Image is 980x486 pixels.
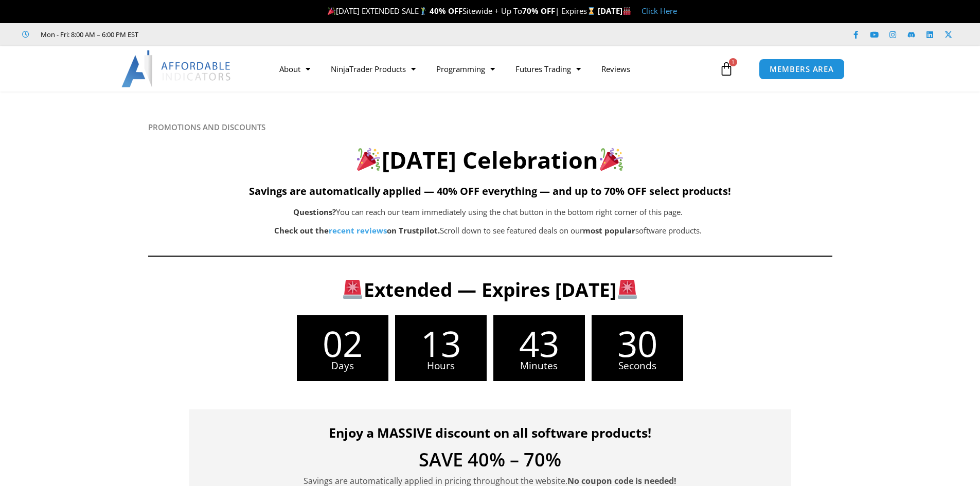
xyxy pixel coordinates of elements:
[704,54,749,84] a: 1
[320,57,426,81] a: NinjaTrader Products
[269,57,320,81] a: About
[148,185,832,197] h5: Savings are automatically applied — 40% OFF everything — and up to 70% OFF select products!
[328,7,335,15] img: 🎉
[493,361,585,371] span: Minutes
[598,6,631,16] strong: [DATE]
[426,57,505,81] a: Programming
[274,225,440,236] strong: Check out the on Trustpilot.
[343,280,362,299] img: 🚨
[357,148,380,171] img: 🎉
[592,361,683,371] span: Seconds
[205,425,776,440] h4: Enjoy a MASSIVE discount on all software products!
[148,122,832,132] h6: PROMOTIONS AND DISCOUNTS
[148,145,832,175] h2: [DATE] Celebration
[618,280,637,299] img: 🚨
[153,29,307,40] iframe: Customer reviews powered by Trustpilot
[600,148,623,171] img: 🎉
[591,57,640,81] a: Reviews
[269,57,717,81] nav: Menu
[293,207,336,217] b: Questions?
[200,224,777,238] p: Scroll down to see featured deals on our software products.
[297,326,388,361] span: 02
[200,205,777,220] p: You can reach our team immediately using the chat button in the bottom right corner of this page.
[623,7,631,15] img: 🏭
[493,326,585,361] span: 43
[729,58,737,66] span: 1
[522,6,555,16] strong: 70% OFF
[297,361,388,371] span: Days
[329,225,387,236] a: recent reviews
[770,65,834,73] span: MEMBERS AREA
[583,225,635,236] b: most popular
[395,326,487,361] span: 13
[592,326,683,361] span: 30
[759,59,845,80] a: MEMBERS AREA
[205,451,776,469] h4: SAVE 40% – 70%
[325,6,598,16] span: [DATE] EXTENDED SALE Sitewide + Up To | Expires
[202,277,778,302] h3: Extended — Expires [DATE]
[419,7,427,15] img: 🏌️‍♂️
[587,7,595,15] img: ⌛
[430,6,462,16] strong: 40% OFF
[395,361,487,371] span: Hours
[505,57,591,81] a: Futures Trading
[38,28,138,41] span: Mon - Fri: 8:00 AM – 6:00 PM EST
[642,6,677,16] a: Click Here
[121,50,232,87] img: LogoAI | Affordable Indicators – NinjaTrader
